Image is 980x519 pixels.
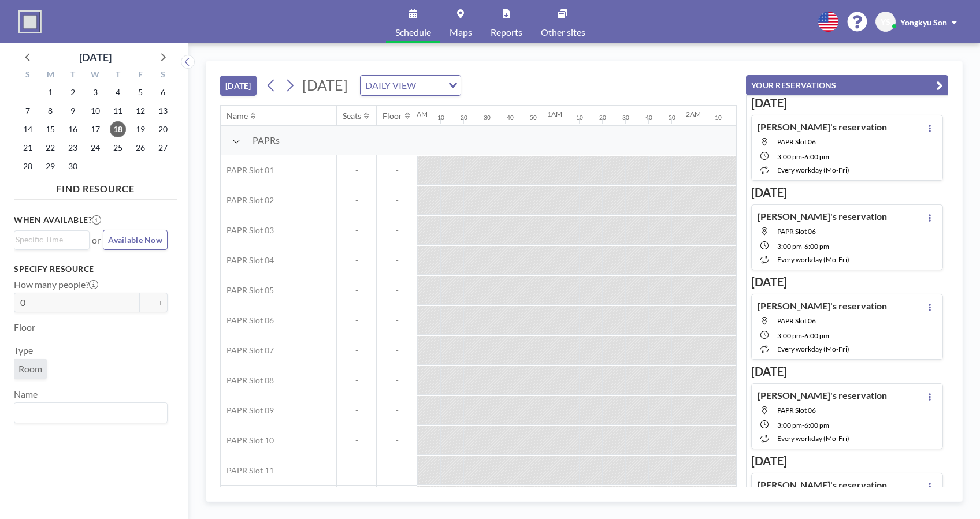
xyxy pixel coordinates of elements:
span: Monday, September 8, 2025 [42,103,58,119]
div: 20 [461,114,467,121]
span: Thursday, September 25, 2025 [110,140,126,156]
span: Available Now [108,235,162,245]
span: 3:00 PM [777,421,802,430]
button: Available Now [103,230,168,250]
span: Tuesday, September 30, 2025 [65,158,81,174]
div: Floor [383,111,402,121]
span: - [802,331,804,340]
span: 3:00 PM [777,152,802,161]
span: - [337,465,376,476]
span: PAPR Slot 01 [221,165,274,176]
h4: [PERSON_NAME]'s reservation [758,479,887,491]
span: - [377,255,417,266]
span: Wednesday, September 17, 2025 [87,121,103,137]
span: PAPR Slot 06 [221,315,274,326]
div: Name [227,111,248,121]
span: Tuesday, September 23, 2025 [65,140,81,156]
div: Search for option [361,76,461,95]
span: Tuesday, September 9, 2025 [65,103,81,119]
span: PAPR Slot 06 [777,227,816,236]
span: Sunday, September 28, 2025 [20,158,36,174]
div: 30 [622,114,629,121]
span: 6:00 PM [804,152,829,161]
span: - [377,165,417,176]
input: Search for option [16,405,161,420]
h4: [PERSON_NAME]'s reservation [758,390,887,401]
div: S [17,68,39,83]
div: T [106,68,129,83]
div: 1AM [547,110,562,118]
button: - [140,293,154,312]
span: Friday, September 12, 2025 [132,103,149,119]
span: Wednesday, September 3, 2025 [87,84,103,100]
span: Saturday, September 20, 2025 [155,121,171,137]
span: PAPR Slot 06 [777,137,816,146]
div: 2AM [686,110,701,118]
span: Room [18,363,42,375]
span: PAPR Slot 10 [221,435,274,446]
span: - [337,285,376,296]
span: - [337,375,376,386]
span: Sunday, September 7, 2025 [20,103,36,119]
span: - [377,405,417,416]
span: PAPRs [253,135,280,146]
span: 3:00 PM [777,242,802,251]
span: PAPR Slot 08 [221,375,274,386]
div: 50 [669,114,675,121]
h4: [PERSON_NAME]'s reservation [758,121,887,133]
div: 10 [576,114,583,121]
h4: [PERSON_NAME]'s reservation [758,300,887,312]
div: Seats [343,111,361,121]
span: 6:00 PM [804,242,829,251]
span: Friday, September 5, 2025 [132,84,149,100]
span: [DATE] [302,76,348,94]
span: - [337,195,376,206]
span: - [802,152,804,161]
div: M [39,68,62,83]
span: - [377,195,417,206]
span: Monday, September 15, 2025 [42,121,58,137]
span: Friday, September 19, 2025 [132,121,149,137]
label: Name [14,389,38,400]
span: PAPR Slot 02 [221,195,274,206]
input: Search for option [16,233,83,246]
span: 6:00 PM [804,331,829,340]
span: Saturday, September 6, 2025 [155,84,171,100]
span: - [337,255,376,266]
span: every workday (Mo-Fri) [777,166,849,174]
span: DAILY VIEW [363,78,418,93]
span: Thursday, September 18, 2025 [110,121,126,137]
h3: [DATE] [751,454,943,468]
span: Wednesday, September 10, 2025 [87,103,103,119]
span: - [802,421,804,430]
div: 20 [599,114,606,121]
span: PAPR Slot 06 [777,316,816,325]
span: every workday (Mo-Fri) [777,255,849,264]
div: T [62,68,84,83]
span: Reports [491,28,522,37]
span: - [337,315,376,326]
h4: [PERSON_NAME]'s reservation [758,211,887,222]
h4: FIND RESOURCE [14,178,177,195]
span: PAPR Slot 03 [221,225,274,236]
span: - [377,465,417,476]
span: - [377,225,417,236]
h3: Specify resource [14,264,168,274]
span: or [92,234,101,246]
div: 10 [437,114,444,121]
span: - [337,225,376,236]
div: F [129,68,151,83]
div: S [151,68,174,83]
span: - [377,315,417,326]
span: PAPR Slot 06 [777,406,816,415]
label: Type [14,345,33,356]
div: W [84,68,107,83]
span: Sunday, September 14, 2025 [20,121,36,137]
button: YOUR RESERVATIONS [746,75,948,95]
span: PAPR Slot 04 [221,255,274,266]
span: Tuesday, September 2, 2025 [65,84,81,100]
span: - [337,435,376,446]
div: 10 [715,114,722,121]
div: Search for option [14,403,167,423]
span: every workday (Mo-Fri) [777,345,849,353]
